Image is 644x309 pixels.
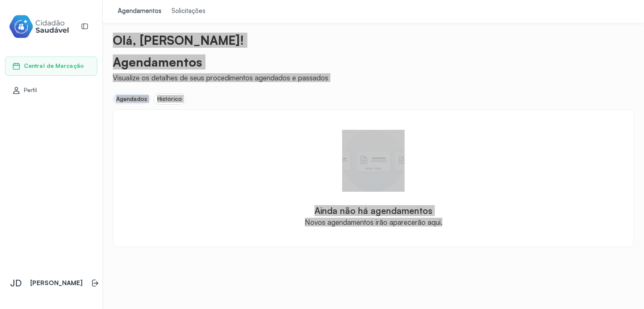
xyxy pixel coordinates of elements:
[12,62,90,70] a: Central de Marcação
[10,278,22,288] span: JD
[12,86,90,95] a: Perfil
[305,218,442,227] div: Novos agendamentos irão aparecerão aqui.
[113,33,634,48] div: Olá, [PERSON_NAME]!
[30,279,83,287] p: [PERSON_NAME]
[171,7,205,15] div: Solicitações
[116,95,147,103] div: Agendados
[314,205,432,216] div: Ainda não há agendamentos
[113,73,328,82] div: Visualize os detalhes de seus procedimentos agendados e passados
[113,54,328,70] p: Agendamentos
[342,130,405,192] img: Um círculo com um card representando um estado vazio.
[24,62,84,70] span: Central de Marcação
[9,13,69,40] img: cidadao-saudavel-filled-logo.svg
[24,87,37,94] span: Perfil
[118,7,161,15] div: Agendamentos
[157,95,182,103] div: Histórico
